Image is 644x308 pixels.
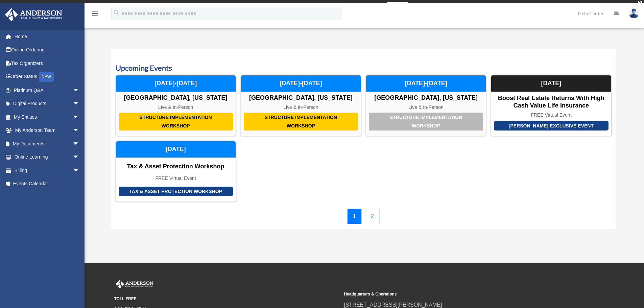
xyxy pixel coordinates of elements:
[387,2,408,10] a: survey
[366,75,486,136] a: Structure Implementation Workshop [GEOGRAPHIC_DATA], [US_STATE] Live & In-Person [DATE]-[DATE]
[365,209,380,224] a: 2
[5,164,90,177] a: Billingarrow_drop_down
[638,1,642,5] div: close
[114,280,155,289] img: Anderson Advisors Platinum Portal
[119,187,233,196] div: Tax & Asset Protection Workshop
[116,175,236,181] div: FREE Virtual Event
[73,164,86,177] span: arrow_drop_down
[491,112,611,118] div: FREE Virtual Event
[5,30,90,43] a: Home
[491,95,611,109] div: Boost Real Estate Returns with High Cash Value Life Insurance
[5,110,90,124] a: My Entitiesarrow_drop_down
[73,84,86,97] span: arrow_drop_down
[5,56,90,70] a: Tax Organizers
[3,8,64,21] img: Anderson Advisors Platinum Portal
[91,9,99,18] i: menu
[116,75,236,136] a: Structure Implementation Workshop [GEOGRAPHIC_DATA], [US_STATE] Live & In-Person [DATE]-[DATE]
[491,75,611,136] a: [PERSON_NAME] Exclusive Event Boost Real Estate Returns with High Cash Value Life Insurance FREE ...
[366,104,486,110] div: Live & In-Person
[5,177,86,191] a: Events Calendar
[113,9,120,17] i: search
[369,113,483,131] div: Structure Implementation Workshop
[494,121,608,131] div: [PERSON_NAME] Exclusive Event
[241,75,361,92] div: [DATE]-[DATE]
[73,97,86,111] span: arrow_drop_down
[116,141,236,158] div: [DATE]
[116,104,236,110] div: Live & In-Person
[241,75,361,136] a: Structure Implementation Workshop [GEOGRAPHIC_DATA], [US_STATE] Live & In-Person [DATE]-[DATE]
[366,94,486,102] div: [GEOGRAPHIC_DATA], [US_STATE]
[73,150,86,164] span: arrow_drop_down
[5,97,90,111] a: Digital Productsarrow_drop_down
[5,137,90,150] a: My Documentsarrow_drop_down
[244,113,358,131] div: Structure Implementation Workshop
[119,113,233,131] div: Structure Implementation Workshop
[491,75,611,92] div: [DATE]
[114,295,339,303] small: TOLL FREE
[73,110,86,124] span: arrow_drop_down
[39,72,54,82] div: NEW
[236,2,384,10] div: Get a chance to win 6 months of Platinum for free just by filling out this
[5,43,90,57] a: Online Ordering
[116,141,236,202] a: Tax & Asset Protection Workshop Tax & Asset Protection Workshop FREE Virtual Event [DATE]
[73,137,86,151] span: arrow_drop_down
[5,70,90,84] a: Order StatusNEW
[116,75,236,92] div: [DATE]-[DATE]
[5,150,90,164] a: Online Learningarrow_drop_down
[116,163,236,170] div: Tax & Asset Protection Workshop
[241,104,361,110] div: Live & In-Person
[347,209,362,224] a: 1
[5,124,90,137] a: My Anderson Teamarrow_drop_down
[344,291,569,298] small: Headquarters & Operations
[5,84,90,97] a: Platinum Q&Aarrow_drop_down
[73,124,86,138] span: arrow_drop_down
[116,94,236,102] div: [GEOGRAPHIC_DATA], [US_STATE]
[629,8,639,18] img: User Pic
[241,94,361,102] div: [GEOGRAPHIC_DATA], [US_STATE]
[344,302,442,308] a: [STREET_ADDRESS][PERSON_NAME]
[91,12,99,18] a: menu
[116,63,612,73] h3: Upcoming Events
[366,75,486,92] div: [DATE]-[DATE]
